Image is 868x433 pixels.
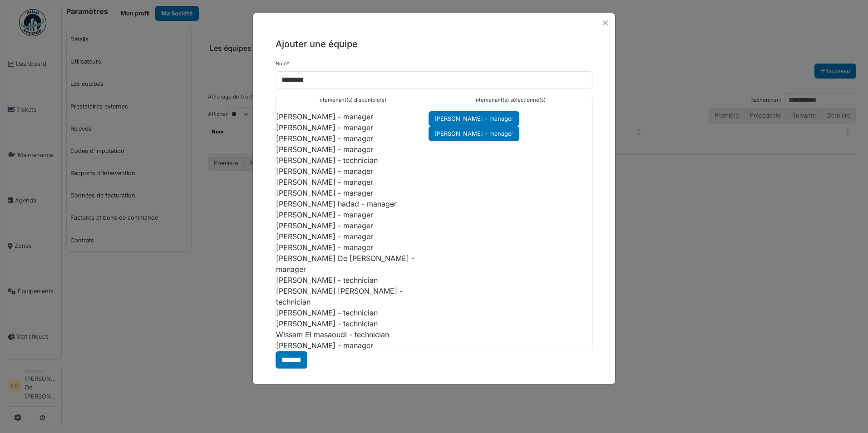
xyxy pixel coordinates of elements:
li: [PERSON_NAME] - manager [276,220,429,231]
h5: Ajouter une équipe [276,37,592,51]
li: [PERSON_NAME] - technician [276,318,429,329]
li: [PERSON_NAME] - technician [276,155,429,166]
button: Close [599,17,612,29]
li: [PERSON_NAME] - manager [276,209,429,220]
li: [PERSON_NAME] - manager [276,242,429,253]
li: [PERSON_NAME] - manager [429,111,519,126]
li: [PERSON_NAME] - manager [276,177,429,187]
li: [PERSON_NAME] hadad - manager [276,198,429,209]
li: [PERSON_NAME] - technician [276,307,429,318]
li: [PERSON_NAME] - manager [276,340,429,351]
li: [PERSON_NAME] - manager [276,187,429,198]
li: [PERSON_NAME] - manager [276,144,429,155]
label: Nom [276,60,290,68]
li: [PERSON_NAME] - manager [276,231,429,242]
abbr: Requis [287,60,290,67]
li: [PERSON_NAME] De [PERSON_NAME] - manager [276,253,429,275]
li: [PERSON_NAME] - manager [276,122,429,133]
li: [PERSON_NAME] - manager [276,111,429,122]
p: Intervenant(s) disponible(s) [276,96,429,104]
li: Wissam El masaoudi - technician [276,329,429,340]
p: Intervenant(s) sélectionné(s) [429,96,592,104]
li: [PERSON_NAME] - manager [429,126,519,141]
li: [PERSON_NAME] - manager [276,133,429,144]
li: [PERSON_NAME] - manager [276,166,429,177]
li: [PERSON_NAME] - technician [276,275,429,285]
li: [PERSON_NAME] [PERSON_NAME] - technician [276,285,429,307]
